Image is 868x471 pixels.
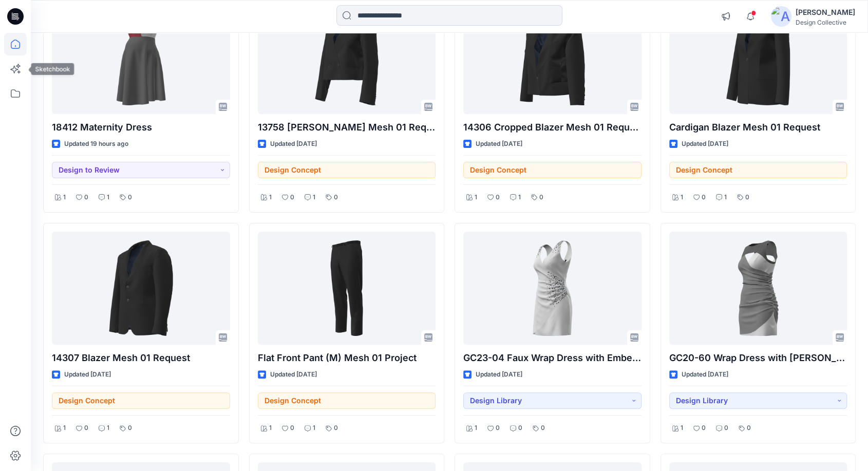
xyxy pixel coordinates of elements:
p: 0 [745,192,749,203]
a: Cardigan Blazer Mesh 01 Request [669,1,847,114]
p: 0 [702,423,706,434]
p: 1 [313,192,315,203]
p: 0 [539,192,543,203]
p: 0 [290,423,294,434]
div: [PERSON_NAME] [796,6,855,18]
p: 0 [496,423,500,434]
p: 1 [269,423,272,434]
p: 0 [541,423,545,434]
p: 1 [269,192,272,203]
p: 1 [681,423,683,434]
p: Updated [DATE] [682,139,728,149]
p: 14307 Blazer Mesh 01 Request [52,351,230,365]
p: GC20-60 Wrap Dress with [PERSON_NAME] [669,351,847,365]
p: 1 [681,192,683,203]
a: 14307 Blazer Mesh 01 Request [52,232,230,345]
p: Flat Front Pant (M) Mesh 01 Project [258,351,436,365]
a: GC20-60 Wrap Dress with Yoke [669,232,847,345]
a: Flat Front Pant (M) Mesh 01 Project [258,232,436,345]
p: 0 [84,423,88,434]
p: Updated [DATE] [476,369,522,380]
p: Updated 19 hours ago [64,139,128,149]
p: Updated [DATE] [64,369,111,380]
p: 1 [63,423,66,434]
p: 0 [128,423,132,434]
p: 1 [63,192,66,203]
p: 1 [475,423,477,434]
p: 1 [107,192,109,203]
a: 18412 Maternity Dress [52,1,230,114]
p: Updated [DATE] [270,139,317,149]
p: 0 [290,192,294,203]
p: Updated [DATE] [682,369,728,380]
p: 0 [334,192,338,203]
p: GC23-04 Faux Wrap Dress with Embellishment [463,351,641,365]
a: 13758 Missy Blazer Mesh 01 Request [258,1,436,114]
p: 0 [84,192,88,203]
p: 1 [107,423,109,434]
p: 1 [724,192,727,203]
p: 14306 Cropped Blazer Mesh 01 Request [463,120,641,135]
img: avatar [771,6,791,27]
p: 0 [747,423,751,434]
a: GC23-04 Faux Wrap Dress with Embellishment [463,232,641,345]
p: 13758 [PERSON_NAME] Mesh 01 Request [258,120,436,135]
div: Design Collective [796,18,855,26]
p: Updated [DATE] [270,369,317,380]
a: 14306 Cropped Blazer Mesh 01 Request [463,1,641,114]
p: 18412 Maternity Dress [52,120,230,135]
p: 0 [518,423,522,434]
p: 0 [702,192,706,203]
p: 0 [496,192,500,203]
p: 1 [475,192,477,203]
p: 0 [334,423,338,434]
p: 1 [518,192,521,203]
p: 0 [128,192,132,203]
p: Updated [DATE] [476,139,522,149]
p: Cardigan Blazer Mesh 01 Request [669,120,847,135]
p: 0 [724,423,728,434]
p: 1 [313,423,315,434]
